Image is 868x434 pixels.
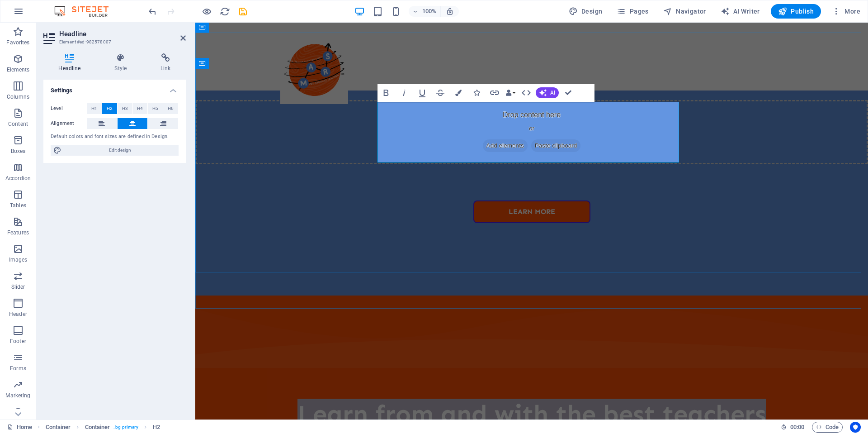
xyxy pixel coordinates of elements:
[10,202,26,209] p: Tables
[147,6,158,17] i: Undo: Delete elements (Ctrl+Z)
[9,310,27,318] p: Header
[43,80,186,96] h4: Settings
[147,6,158,17] button: undo
[288,117,332,129] span: Add elements
[5,392,30,399] p: Marketing
[450,84,467,102] button: Colors
[102,376,571,407] span: Learn from and with the best teachers
[816,422,839,433] span: Code
[6,39,29,46] p: Favorites
[7,93,29,100] p: Columns
[422,6,437,17] h6: 100%
[51,145,179,156] button: Edit design
[432,84,449,102] button: Strikethrough
[237,6,248,17] button: save
[51,103,87,114] label: Level
[46,422,160,433] nav: breadcrumb
[336,117,386,129] span: Paste clipboard
[122,103,128,114] span: H3
[617,7,648,16] span: Pages
[220,6,230,17] i: Reload page
[660,4,710,19] button: Navigator
[59,38,168,46] h3: Element #ed-982578007
[613,4,652,19] button: Pages
[113,422,138,433] span: . bg-primary
[11,148,26,155] p: Boxes
[10,338,26,345] p: Footer
[87,103,102,114] button: H1
[10,365,26,372] p: Forms
[133,103,148,114] button: H4
[778,7,814,16] span: Publish
[107,103,113,114] span: H2
[832,7,860,16] span: More
[46,422,71,433] span: Click to select. Double-click to edit
[468,84,485,102] button: Icons
[409,6,441,17] button: 100%
[7,66,30,73] p: Elements
[163,103,178,114] button: H6
[771,4,821,19] button: Publish
[238,6,248,17] i: Save (Ctrl+S)
[85,422,110,433] span: Click to select. Double-click to edit
[812,422,843,433] button: Code
[850,422,861,433] button: Usercentrics
[9,256,28,263] p: Images
[7,229,29,236] p: Features
[721,7,760,16] span: AI Writer
[828,4,864,19] button: More
[781,422,805,433] h6: Session time
[153,422,160,433] span: Click to select. Double-click to edit
[8,120,28,128] p: Content
[504,84,517,102] button: Data Bindings
[201,6,212,17] button: Click here to leave preview mode and continue editing
[377,84,395,102] button: Bold (Ctrl+B)
[536,87,559,98] button: AI
[51,133,179,141] div: Default colors and font sizes are defined in Design.
[52,6,120,17] img: Editor Logo
[7,422,32,433] a: Click to cancel selection. Double-click to open Pages
[790,422,804,433] span: 00 00
[99,53,146,72] h4: Style
[219,6,230,17] button: reload
[146,53,186,72] h4: Link
[446,7,454,15] i: On resize automatically adjust zoom level to fit chosen device.
[550,90,555,95] span: AI
[565,4,606,19] div: Design (Ctrl+Alt+Y)
[518,84,535,102] button: HTML
[43,53,99,72] h4: Headline
[59,30,186,38] h2: Headline
[51,118,87,129] label: Alignment
[102,103,117,114] button: H2
[148,103,163,114] button: H5
[486,84,503,102] button: Link
[717,4,764,19] button: AI Writer
[118,103,132,114] button: H3
[663,7,706,16] span: Navigator
[565,4,606,19] button: Design
[152,103,158,114] span: H5
[560,84,577,102] button: Confirm (Ctrl+⏎)
[168,103,174,114] span: H6
[569,7,603,16] span: Design
[414,84,431,102] button: Underline (Ctrl+U)
[137,103,143,114] span: H4
[5,175,31,182] p: Accordion
[11,283,25,291] p: Slider
[396,84,413,102] button: Italic (Ctrl+I)
[64,145,176,156] span: Edit design
[797,424,798,430] span: :
[91,103,97,114] span: H1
